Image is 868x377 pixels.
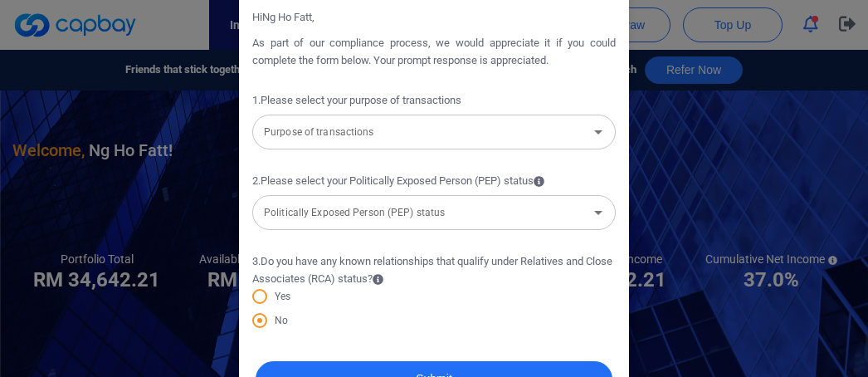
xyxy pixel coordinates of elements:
[587,120,610,144] button: Open
[267,289,290,304] span: Yes
[252,9,616,27] p: Hi Ng Ho Fatt ,
[252,253,616,288] span: 3 . Do you have any known relationships that qualify under Relatives and Close Associates (RCA) s...
[267,313,288,328] span: No
[252,92,461,110] span: 1 . Please select your purpose of transactions
[252,35,616,70] p: As part of our compliance process, we would appreciate it if you could complete the form below. Y...
[252,173,544,190] span: 2 . Please select your Politically Exposed Person (PEP) status
[587,201,610,224] button: Open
